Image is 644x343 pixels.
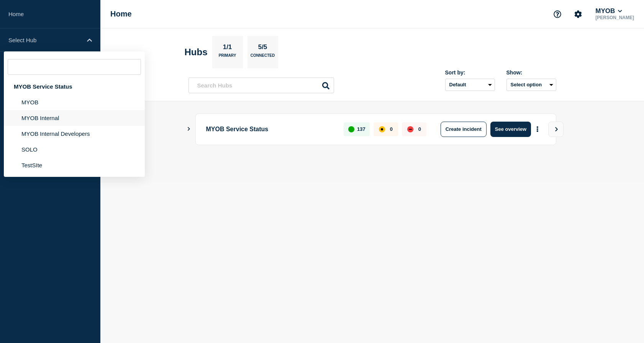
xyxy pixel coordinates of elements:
div: up [348,126,354,132]
p: 1/1 [220,43,235,53]
select: Sort by [445,79,495,91]
p: 0 [418,126,421,132]
li: SOLO [4,142,145,157]
p: Connected [251,53,275,61]
button: See overview [490,122,531,137]
p: MYOB Service Status [206,122,335,137]
p: 137 [357,126,365,132]
h1: Home [110,10,132,18]
h2: Hubs [185,47,208,58]
li: TestSIte [4,157,145,173]
p: 5/5 [255,43,270,53]
button: MYOB [594,7,624,15]
div: down [407,126,413,132]
p: [PERSON_NAME] [594,15,636,20]
div: Sort by: [445,69,495,76]
button: Select option [506,79,556,91]
div: affected [379,126,385,132]
button: Create incident [441,122,487,137]
button: Show Connected Hubs [187,126,191,132]
p: Primary [219,53,236,61]
div: Show: [506,69,556,76]
button: More actions [533,122,542,136]
li: MYOB Internal Developers [4,126,145,142]
button: View [548,122,564,137]
li: MYOB Internal [4,110,145,126]
input: Search Hubs [188,78,334,93]
p: 0 [390,126,393,132]
li: MYOB [4,94,145,110]
p: Select Hub [8,37,82,43]
button: Support [549,6,565,22]
button: Account settings [570,6,586,22]
div: MYOB Service Status [4,79,145,94]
